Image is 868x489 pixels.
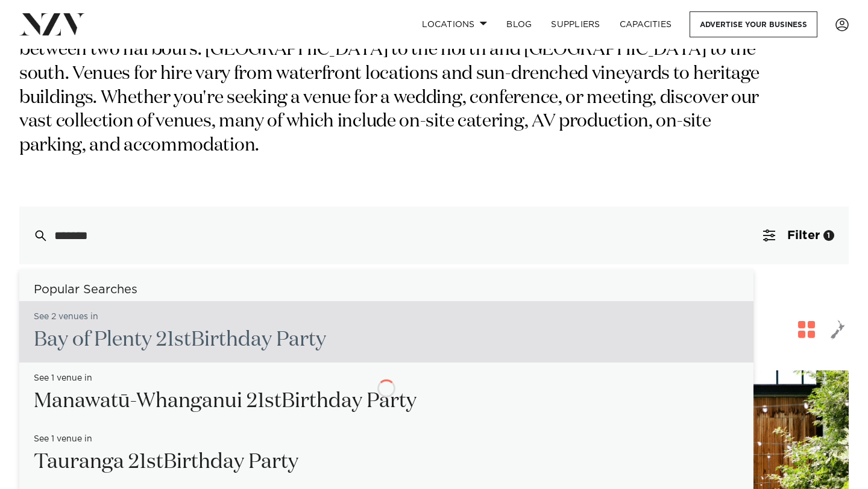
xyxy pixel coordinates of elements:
h2: Bay of Plenty 21st y Party [34,326,326,354]
img: nzv-logo.png [19,13,85,35]
small: See 2 venues in [34,313,98,322]
a: Advertise your business [690,11,817,37]
div: 1 [823,230,834,241]
a: BLOG [497,11,541,37]
span: Birthda [281,391,352,411]
small: See 1 venue in [34,374,92,383]
span: Birthda [191,329,262,350]
h2: Manawatū-Whanganui 21st y Party [34,388,417,415]
a: SUPPLIERS [541,11,609,37]
h6: Popular Searches [19,284,753,296]
button: Filter1 [749,207,849,264]
a: Capacities [610,11,682,37]
a: Locations [412,11,497,37]
h2: Tauranga 21st y Party [34,449,298,476]
span: Birthda [163,452,234,472]
small: See 1 venue in [34,435,92,444]
span: Filter [787,229,820,241]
